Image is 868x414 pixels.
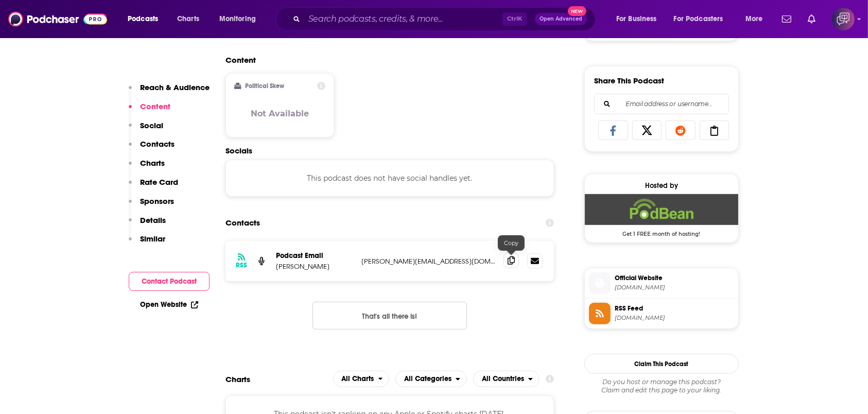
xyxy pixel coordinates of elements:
div: Hosted by [585,181,738,190]
h2: Categories [395,371,467,387]
a: Show notifications dropdown [804,10,820,28]
p: Podcast Email [276,251,353,260]
p: [PERSON_NAME][EMAIL_ADDRESS][DOMAIN_NAME] [361,257,495,266]
img: User Profile [832,8,855,30]
p: Contacts [140,139,175,149]
a: RSS Feed[DOMAIN_NAME] [589,303,734,324]
button: Contacts [129,139,175,158]
span: nobleermedia.podbean.com [615,284,734,291]
a: Show notifications dropdown [778,10,795,28]
p: Reach & Audience [140,82,210,92]
div: Copy [498,235,525,251]
button: Claim This Podcast [584,354,739,374]
button: Details [129,215,166,234]
p: Social [140,120,163,130]
span: For Business [616,12,657,26]
button: Show profile menu [832,8,855,30]
h2: Political Skew [246,82,285,90]
a: Copy Link [700,120,730,140]
p: Charts [140,158,165,168]
span: feed.podbean.com [615,314,734,322]
button: Contact Podcast [129,272,210,291]
button: open menu [473,371,540,387]
button: open menu [120,11,171,27]
img: Podbean Deal: Get 1 FREE month of hosting! [585,194,738,225]
span: Monitoring [219,12,256,26]
span: All Categories [404,375,452,383]
div: Claim and edit this page to your liking. [584,378,739,394]
button: Social [129,120,163,140]
div: Search followers [594,94,729,114]
button: Charts [129,158,165,177]
span: All Charts [342,375,374,383]
span: Get 1 FREE month of hosting! [585,225,738,237]
p: Rate Card [140,177,178,187]
h2: Contacts [225,213,260,233]
span: Ctrl K [502,12,527,26]
button: open menu [333,371,390,387]
button: open menu [667,11,738,27]
button: open menu [395,371,467,387]
button: open menu [609,11,670,27]
h2: Countries [473,371,540,387]
span: More [745,12,763,26]
button: Content [129,101,170,120]
input: Email address or username... [603,94,720,114]
span: Do you host or manage this podcast? [584,378,739,386]
h3: RSS [236,261,247,269]
div: Search podcasts, credits, & more... [286,7,605,31]
p: [PERSON_NAME] [276,262,353,271]
button: open menu [738,11,776,27]
button: Rate Card [129,177,178,196]
input: Search podcasts, credits, & more... [304,11,502,27]
button: Similar [129,234,165,253]
div: This podcast does not have social handles yet. [225,160,554,197]
h2: Charts [225,374,250,384]
a: Open Website [140,300,198,309]
button: Open AdvancedNew [535,13,587,25]
a: Share on Reddit [666,120,696,140]
span: Open Advanced [540,16,582,22]
button: Reach & Audience [129,82,210,101]
h2: Content [225,55,546,65]
span: RSS Feed [615,304,734,313]
p: Similar [140,234,165,244]
h2: Socials [225,146,554,156]
p: Content [140,101,170,111]
button: Nothing here. [313,302,467,330]
span: New [568,6,586,16]
button: open menu [212,11,269,27]
a: Official Website[DOMAIN_NAME] [589,272,734,294]
a: Podbean Deal: Get 1 FREE month of hosting! [585,194,738,236]
h3: Share This Podcast [594,76,664,85]
a: Charts [170,11,205,27]
span: Logged in as corioliscompany [832,8,855,30]
h3: Not Available [251,109,309,118]
span: Podcasts [128,12,158,26]
span: Official Website [615,273,734,283]
a: Share on Facebook [598,120,628,140]
h2: Platforms [333,371,390,387]
span: For Podcasters [674,12,723,26]
span: All Countries [482,375,524,383]
img: Podchaser - Follow, Share and Rate Podcasts [8,9,107,29]
button: Sponsors [129,196,174,215]
span: Charts [177,12,199,26]
p: Sponsors [140,196,174,206]
p: Details [140,215,166,225]
a: Share on X/Twitter [632,120,662,140]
